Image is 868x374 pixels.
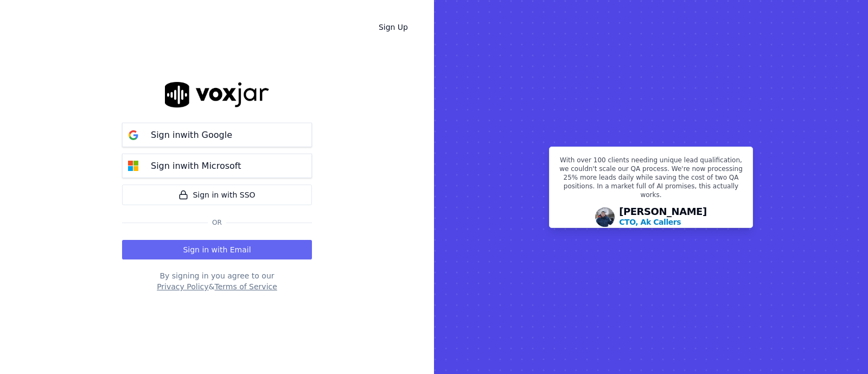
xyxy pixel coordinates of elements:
p: CTO, Ak Callers [619,217,681,227]
p: With over 100 clients needing unique lead qualification, we couldn't scale our QA process. We're ... [556,156,746,204]
p: Sign in with Google [151,129,232,142]
img: microsoft Sign in button [123,155,144,177]
button: Terms of Service [214,281,277,292]
a: Sign Up [370,17,417,37]
img: Avatar [595,207,615,227]
p: Sign in with Microsoft [151,160,241,173]
img: google Sign in button [123,124,144,146]
button: Privacy Policy [157,281,208,292]
span: Or [208,218,226,227]
button: Sign inwith Microsoft [122,154,312,178]
button: Sign in with Email [122,240,312,259]
a: Sign in with SSO [122,185,312,205]
div: [PERSON_NAME] [619,207,707,227]
button: Sign inwith Google [122,123,312,147]
div: By signing in you agree to our & [122,270,312,292]
img: logo [165,82,269,107]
